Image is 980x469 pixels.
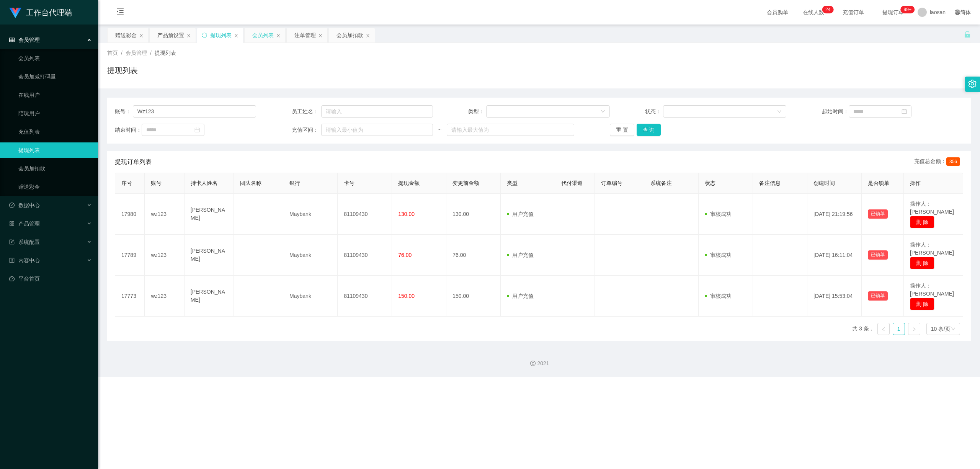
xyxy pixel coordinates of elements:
img: logo.9652507e.png [9,8,21,18]
input: 请输入 [133,105,256,118]
a: 提现列表 [18,142,92,158]
input: 请输入最大值为 [447,124,574,136]
i: 图标: close [139,33,144,38]
span: 员工姓名： [292,108,322,116]
span: 备注信息 [759,180,781,186]
span: 在线人数 [799,10,828,15]
span: ~ [433,126,447,134]
i: 图标: down [601,109,605,114]
span: 代付渠道 [561,180,583,186]
td: wz123 [145,276,184,317]
td: 81109430 [338,235,392,276]
span: 150.00 [398,293,415,299]
td: 130.00 [446,194,501,235]
span: 首页 [107,50,118,56]
td: [DATE] 21:19:56 [807,194,862,235]
a: 1 [893,323,905,335]
span: 76.00 [398,252,412,258]
div: 充值总金额： [914,157,963,167]
div: 赠送彩金 [115,28,137,42]
span: 操作人：[PERSON_NAME] [910,283,954,297]
i: 图标: copyright [530,361,536,366]
span: 内容中心 [9,257,40,263]
td: [PERSON_NAME] [185,276,234,317]
div: 10 条/页 [931,323,951,335]
a: 充值列表 [18,124,92,139]
h1: 提现列表 [107,65,138,76]
td: [PERSON_NAME] [185,235,234,276]
button: 已锁单 [868,250,888,260]
li: 1 [893,323,905,335]
td: 17773 [115,276,145,317]
button: 已锁单 [868,209,888,219]
span: 状态 [705,180,715,186]
td: 81109430 [338,276,392,317]
a: 会员加扣款 [18,161,92,176]
span: 状态： [645,108,663,116]
i: 图标: menu-fold [107,0,133,25]
button: 删 除 [910,298,934,310]
td: 17980 [115,194,145,235]
td: 81109430 [338,194,392,235]
span: 是否锁单 [868,180,889,186]
span: 会员管理 [9,37,40,43]
span: 审核成功 [705,252,732,258]
span: 系统配置 [9,239,40,245]
span: 充值订单 [839,10,868,15]
span: 卡号 [344,180,354,186]
span: 变更前金额 [452,180,479,186]
a: 图标: dashboard平台首页 [9,271,92,286]
span: 提现金额 [398,180,420,186]
span: 用户充值 [507,252,534,258]
i: 图标: setting [968,80,977,88]
a: 工作台代理端 [9,9,72,15]
span: 创建时间 [813,180,835,186]
span: 操作 [910,180,921,186]
div: 提现列表 [210,28,232,42]
span: 产品管理 [9,221,40,227]
a: 陪玩用户 [18,106,92,121]
i: 图标: close [318,33,323,38]
a: 赠送彩金 [18,179,92,194]
span: 类型 [507,180,518,186]
i: 图标: close [366,33,370,38]
span: 提现订单 [879,10,908,15]
td: [DATE] 16:11:04 [807,235,862,276]
li: 共 3 条， [852,323,874,335]
i: 图标: sync [202,33,207,38]
i: 图标: close [234,33,238,38]
td: 17789 [115,235,145,276]
span: / [121,50,122,56]
span: 提现订单列表 [115,157,152,167]
p: 2 [825,6,828,13]
span: 系统备注 [650,180,672,186]
td: wz123 [145,235,184,276]
span: 充值区间： [292,126,322,134]
sup: 978 [901,6,915,13]
i: 图标: down [777,109,782,114]
i: 图标: profile [9,258,15,263]
td: Maybank [283,235,338,276]
span: 356 [946,157,960,166]
td: 76.00 [446,235,501,276]
span: 类型： [468,108,486,116]
span: 数据中心 [9,202,40,208]
a: 会员加减打码量 [18,69,92,84]
div: 会员列表 [252,28,274,42]
h1: 工作台代理端 [26,0,72,25]
td: [PERSON_NAME] [185,194,234,235]
input: 请输入最小值为 [321,124,433,136]
span: 银行 [289,180,300,186]
span: 订单编号 [601,180,622,186]
i: 图标: close [186,33,191,38]
td: [DATE] 15:53:04 [807,276,862,317]
div: 产品预设置 [157,28,184,42]
i: 图标: form [9,239,15,245]
td: Maybank [283,276,338,317]
sup: 24 [822,6,833,13]
i: 图标: down [951,327,955,332]
i: 图标: calendar [902,109,907,114]
i: 图标: check-circle-o [9,203,15,208]
span: 团队名称 [240,180,261,186]
span: 审核成功 [705,293,732,299]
